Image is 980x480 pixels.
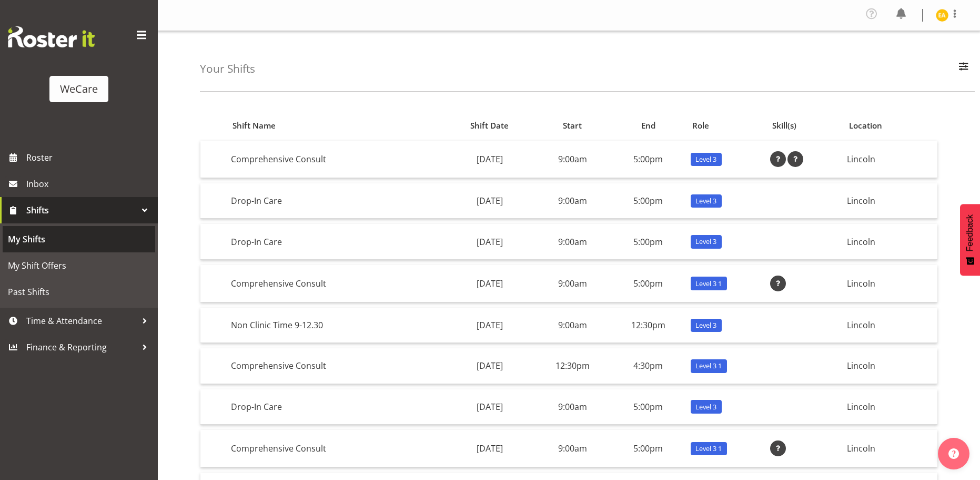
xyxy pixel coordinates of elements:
span: Shifts [26,202,137,218]
td: 5:00pm [610,183,686,219]
td: 12:30pm [534,348,610,384]
span: Roster [26,150,153,165]
div: Shift Date [451,120,529,132]
td: 12:30pm [610,308,686,343]
h4: Your Shifts [200,63,255,75]
td: 5:00pm [610,265,686,302]
td: Drop-In Care [227,389,445,425]
a: My Shift Offers [3,252,155,279]
button: Feedback - Show survey [960,204,980,276]
td: [DATE] [445,430,535,467]
img: help-xxl-2.png [948,448,959,459]
span: Level 3 [695,320,716,330]
a: My Shifts [3,226,155,252]
td: Lincoln [843,141,937,178]
div: WeCare [60,81,98,97]
td: 9:00am [534,183,610,219]
td: Non Clinic Time 9-12.30 [227,308,445,343]
td: 5:00pm [610,389,686,425]
span: Level 3 [695,196,716,206]
td: Lincoln [843,308,937,343]
td: 9:00am [534,389,610,425]
span: Feedback [965,214,975,251]
td: Comprehensive Consult [227,265,445,302]
td: 9:00am [534,265,610,302]
td: 9:00am [534,308,610,343]
td: Lincoln [843,265,937,302]
td: [DATE] [445,141,535,178]
td: 5:00pm [610,141,686,178]
img: ena-advincula10844.jpg [936,9,948,22]
span: Level 3 1 [695,444,722,454]
img: Rosterit website logo [8,26,95,47]
td: [DATE] [445,348,535,384]
td: 9:00am [534,224,610,259]
td: Lincoln [843,430,937,467]
span: Inbox [26,176,153,192]
span: Level 3 1 [695,279,722,289]
td: 5:00pm [610,430,686,467]
td: Comprehensive Consult [227,348,445,384]
td: [DATE] [445,224,535,259]
div: Shift Name [233,120,439,132]
span: Time & Attendance [26,313,137,329]
div: Start [541,120,604,132]
span: My Shifts [8,231,150,247]
span: Level 3 [695,154,716,164]
td: Comprehensive Consult [227,141,445,178]
span: Finance & Reporting [26,339,137,355]
td: 4:30pm [610,348,686,384]
span: Level 3 [695,402,716,412]
div: Skill(s) [772,120,837,132]
td: Drop-In Care [227,224,445,259]
td: Lincoln [843,183,937,219]
td: Drop-In Care [227,183,445,219]
div: Role [692,120,760,132]
td: Lincoln [843,224,937,259]
td: Lincoln [843,348,937,384]
td: Lincoln [843,389,937,425]
span: My Shift Offers [8,258,150,273]
button: Filter Employees [953,57,975,81]
span: Past Shifts [8,284,150,300]
td: [DATE] [445,265,535,302]
td: [DATE] [445,308,535,343]
div: Location [849,120,932,132]
td: 5:00pm [610,224,686,259]
td: [DATE] [445,389,535,425]
div: End [617,120,680,132]
span: Level 3 1 [695,361,722,371]
td: 9:00am [534,141,610,178]
td: 9:00am [534,430,610,467]
a: Past Shifts [3,279,155,305]
span: Level 3 [695,237,716,247]
td: Comprehensive Consult [227,430,445,467]
td: [DATE] [445,183,535,219]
